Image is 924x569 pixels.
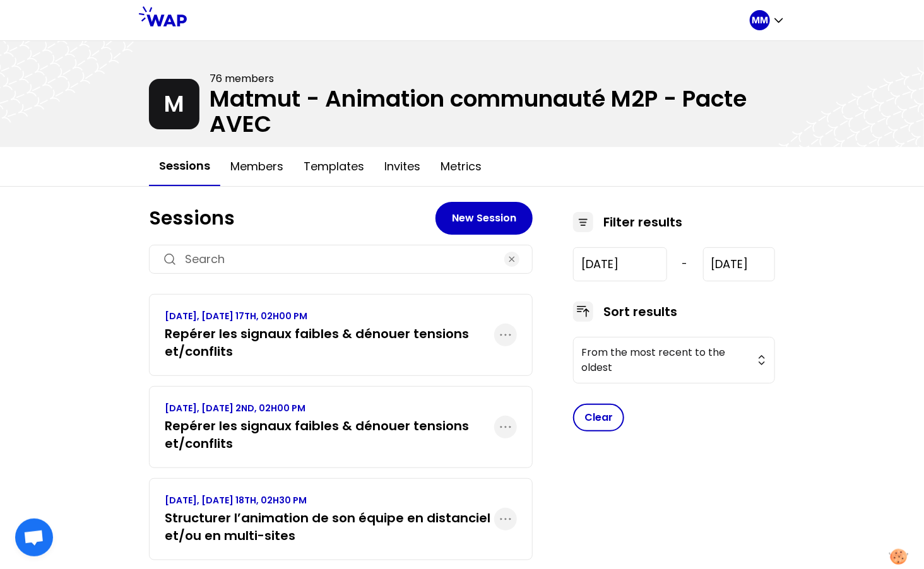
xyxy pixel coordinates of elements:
button: Sessions [149,147,220,186]
span: From the most recent to the oldest [581,345,749,375]
h3: Sort results [603,303,677,320]
button: Invites [374,148,430,185]
button: Members [220,148,293,185]
h3: Repérer les signaux faibles & dénouer tensions et/conflits [165,417,494,452]
h3: Repérer les signaux faibles & dénouer tensions et/conflits [165,325,494,360]
button: MM [750,10,785,30]
h3: Structurer l’animation de son équipe en distanciel et/ou en multi-sites [165,509,494,544]
h3: Filter results [603,213,682,231]
button: Metrics [430,148,492,185]
a: [DATE], [DATE] 18TH, 02H30 PMStructurer l’animation de son équipe en distanciel et/ou en multi-sites [165,494,494,544]
button: Clear [573,404,624,431]
input: Search [185,250,497,268]
input: YYYY-M-D [573,247,667,281]
p: [DATE], [DATE] 2ND, 02H00 PM [165,402,494,414]
a: [DATE], [DATE] 2ND, 02H00 PMRepérer les signaux faibles & dénouer tensions et/conflits [165,402,494,452]
button: From the most recent to the oldest [573,337,775,384]
button: Templates [293,148,374,185]
p: [DATE], [DATE] 17TH, 02H00 PM [165,310,494,322]
h1: Sessions [149,207,435,230]
div: Ouvrir le chat [15,519,53,556]
span: - [682,257,688,272]
p: [DATE], [DATE] 18TH, 02H30 PM [165,494,494,507]
button: New Session [435,202,533,235]
input: YYYY-M-D [703,247,775,281]
a: [DATE], [DATE] 17TH, 02H00 PMRepérer les signaux faibles & dénouer tensions et/conflits [165,310,494,360]
p: MM [752,14,768,26]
